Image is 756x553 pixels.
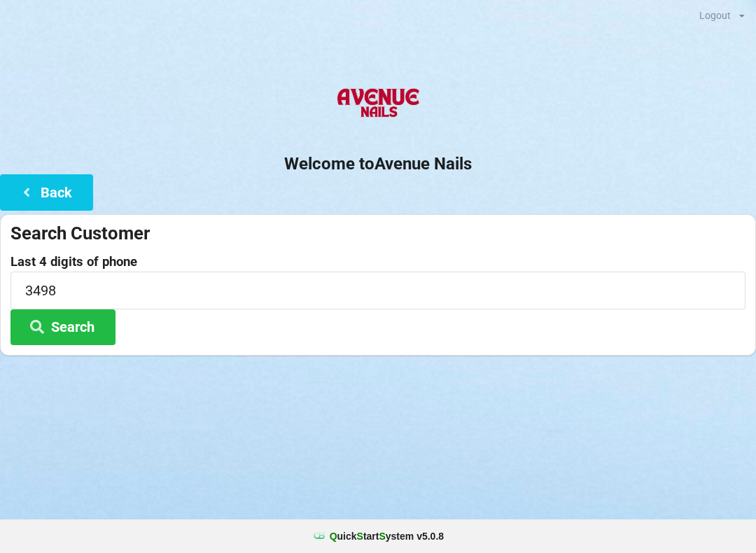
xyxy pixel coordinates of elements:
b: uick tart ystem v 5.0.8 [330,529,444,543]
span: S [357,531,363,542]
button: Search [10,309,115,345]
img: AvenueNails-Logo.png [331,76,424,132]
span: Q [330,531,337,542]
span: S [379,531,385,542]
div: Search Customer [10,222,745,245]
img: favicon.ico [312,529,326,543]
input: 0000 [10,272,745,309]
label: Last 4 digits of phone [10,255,745,269]
div: Logout [699,10,731,20]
